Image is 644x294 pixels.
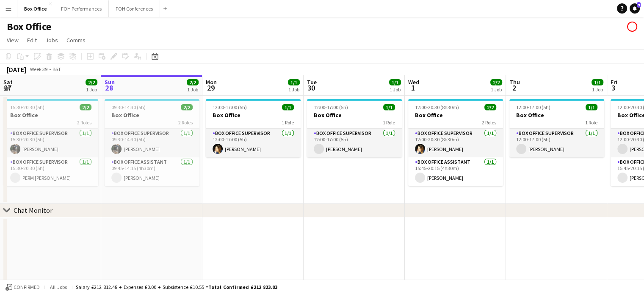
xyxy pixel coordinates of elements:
[408,111,503,119] h3: Box Office
[307,129,402,157] app-card-role: Box Office Supervisor1/112:00-17:00 (5h)[PERSON_NAME]
[187,86,198,93] div: 1 Job
[213,104,247,110] span: 12:00-17:00 (5h)
[206,129,301,157] app-card-role: Box Office Supervisor1/112:00-17:00 (5h)[PERSON_NAME]
[3,99,98,186] app-job-card: 15:30-20:30 (5h)2/2Box Office2 RolesBox Office Supervisor1/115:30-20:30 (5h)[PERSON_NAME]Box Offi...
[389,79,401,85] span: 1/1
[407,83,419,93] span: 1
[491,86,502,93] div: 1 Job
[206,111,301,119] h3: Box Office
[7,65,26,74] div: [DATE]
[3,129,98,157] app-card-role: Box Office Supervisor1/115:30-20:30 (5h)[PERSON_NAME]
[282,104,294,110] span: 1/1
[306,83,317,93] span: 30
[7,36,19,44] span: View
[3,157,98,186] app-card-role: Box Office Supervisor1/115:30-20:30 (5h)PERM [PERSON_NAME]
[408,99,503,186] app-job-card: 12:00-20:30 (8h30m)2/2Box Office2 RolesBox Office Supervisor1/112:00-20:30 (8h30m)[PERSON_NAME]Bo...
[206,78,217,86] span: Mon
[383,104,395,110] span: 1/1
[627,22,637,32] app-user-avatar: Frazer Mclean
[86,86,97,93] div: 1 Job
[105,157,199,186] app-card-role: Box Office Assistant1/109:45-14:15 (4h30m)[PERSON_NAME]
[24,35,40,46] a: Edit
[2,83,13,93] span: 27
[53,66,61,72] div: BST
[307,111,402,119] h3: Box Office
[111,104,146,110] span: 09:30-14:30 (5h)
[408,78,419,86] span: Wed
[10,104,44,110] span: 15:30-20:30 (5h)
[314,104,348,110] span: 12:00-17:00 (5h)
[54,0,109,17] button: FOH Performances
[109,0,160,17] button: FOH Conferences
[27,36,37,44] span: Edit
[63,35,89,46] a: Comms
[105,99,199,186] app-job-card: 09:30-14:30 (5h)2/2Box Office2 RolesBox Office Supervisor1/109:30-14:30 (5h)[PERSON_NAME]Box Offi...
[208,284,277,290] span: Total Confirmed £212 823.03
[178,119,193,126] span: 2 Roles
[4,283,41,292] button: Confirmed
[307,99,402,157] app-job-card: 12:00-17:00 (5h)1/1Box Office1 RoleBox Office Supervisor1/112:00-17:00 (5h)[PERSON_NAME]
[609,83,617,93] span: 3
[490,79,502,85] span: 2/2
[288,86,299,93] div: 1 Job
[509,129,604,157] app-card-role: Box Office Supervisor1/112:00-17:00 (5h)[PERSON_NAME]
[415,104,459,110] span: 12:00-20:30 (8h30m)
[14,284,40,290] span: Confirmed
[383,119,395,126] span: 1 Role
[103,83,115,93] span: 28
[637,2,641,8] span: 9
[482,119,496,126] span: 2 Roles
[45,36,58,44] span: Jobs
[205,83,217,93] span: 29
[77,119,91,126] span: 2 Roles
[187,79,199,85] span: 2/2
[592,86,603,93] div: 1 Job
[14,206,53,214] div: Chat Monitor
[28,66,49,72] span: Week 39
[80,104,91,110] span: 2/2
[484,104,496,110] span: 2/2
[585,119,597,126] span: 1 Role
[105,78,115,86] span: Sun
[509,78,520,86] span: Thu
[509,111,604,119] h3: Box Office
[586,104,597,110] span: 1/1
[282,119,294,126] span: 1 Role
[105,129,199,157] app-card-role: Box Office Supervisor1/109:30-14:30 (5h)[PERSON_NAME]
[17,0,54,17] button: Box Office
[516,104,550,110] span: 12:00-17:00 (5h)
[48,284,69,290] span: All jobs
[3,78,13,86] span: Sat
[408,157,503,186] app-card-role: Box Office Assistant1/115:45-20:15 (4h30m)[PERSON_NAME]
[611,78,617,86] span: Fri
[3,111,98,119] h3: Box Office
[86,79,97,85] span: 2/2
[307,78,317,86] span: Tue
[390,86,401,93] div: 1 Job
[630,3,640,14] a: 9
[288,79,300,85] span: 1/1
[206,99,301,157] app-job-card: 12:00-17:00 (5h)1/1Box Office1 RoleBox Office Supervisor1/112:00-17:00 (5h)[PERSON_NAME]
[3,35,22,46] a: View
[66,36,86,44] span: Comms
[408,129,503,157] app-card-role: Box Office Supervisor1/112:00-20:30 (8h30m)[PERSON_NAME]
[42,35,61,46] a: Jobs
[508,83,520,93] span: 2
[76,284,277,290] div: Salary £212 812.48 + Expenses £0.00 + Subsistence £10.55 =
[591,79,603,85] span: 1/1
[509,99,604,157] app-job-card: 12:00-17:00 (5h)1/1Box Office1 RoleBox Office Supervisor1/112:00-17:00 (5h)[PERSON_NAME]
[7,20,51,33] h1: Box Office
[105,111,199,119] h3: Box Office
[181,104,193,110] span: 2/2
